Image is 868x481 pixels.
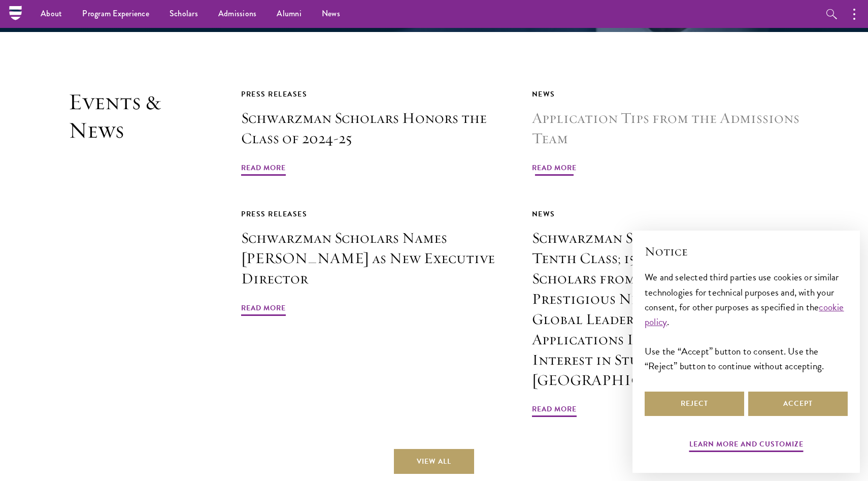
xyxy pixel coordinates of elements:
[532,88,800,177] a: News Application Tips from the Admissions Team Read More
[748,392,848,416] button: Accept
[645,392,744,416] button: Reject
[532,208,800,419] a: News Schwarzman Scholars Announces Tenth Class; 150 Exceptional Scholars from 38 Countries to Joi...
[241,208,509,317] a: Press Releases Schwarzman Scholars Names [PERSON_NAME] as New Executive Director Read More
[532,162,577,177] span: Read More
[645,300,844,329] a: cookie policy
[69,88,190,419] h2: Events & News
[241,88,509,101] div: Press Releases
[394,449,474,473] a: View All
[241,88,509,177] a: Press Releases Schwarzman Scholars Honors the Class of 2024-25 Read More
[532,228,800,390] h3: Schwarzman Scholars Announces Tenth Class; 150 Exceptional Scholars from 38 Countries to Join Pre...
[689,438,804,454] button: Learn more and customize
[532,108,800,149] h3: Application Tips from the Admissions Team
[532,403,577,419] span: Read More
[241,108,509,149] h3: Schwarzman Scholars Honors the Class of 2024-25
[645,270,848,373] div: We and selected third parties use cookies or similar technologies for technical purposes and, wit...
[241,228,509,289] h3: Schwarzman Scholars Names [PERSON_NAME] as New Executive Director
[241,302,286,317] span: Read More
[241,208,509,220] div: Press Releases
[241,162,286,177] span: Read More
[645,243,848,260] h2: Notice
[532,88,800,101] div: News
[532,208,800,220] div: News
